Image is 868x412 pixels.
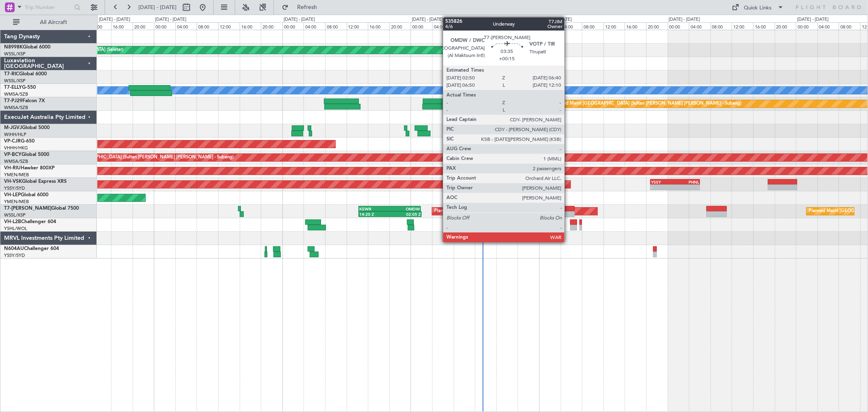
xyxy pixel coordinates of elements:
a: YMEN/MEB [4,199,29,205]
a: WMSA/SZB [4,91,28,97]
button: Quick Links [728,1,788,14]
a: M-JGVJGlobal 5000 [4,125,50,130]
div: 20:00 [518,22,539,30]
div: 20:00 [261,22,282,30]
span: VH-L2B [4,219,21,224]
span: N8998K [4,45,23,50]
div: 02:05 Z [390,212,421,217]
div: Planned Maint Dubai (Al Maktoum Intl) [434,205,514,217]
a: VH-VSKGlobal Express XRS [4,179,67,184]
div: Unplanned Maint [GEOGRAPHIC_DATA] (Sultan [PERSON_NAME] [PERSON_NAME] - Subang) [38,151,234,164]
span: VH-RIU [4,166,21,171]
a: T7-ELLYG-550 [4,85,36,90]
a: T7-RICGlobal 6000 [4,72,47,77]
div: Planned Maint [GEOGRAPHIC_DATA] (Sultan [PERSON_NAME] [PERSON_NAME] - Subang) [552,98,741,110]
span: All Aircraft [21,20,86,25]
span: VH-VSK [4,179,22,184]
a: YSHL/WOL [4,226,27,232]
div: 04:00 [304,22,325,30]
div: 12:00 [90,22,111,30]
div: [DATE] - [DATE] [155,16,186,23]
a: VH-LEPGlobal 6000 [4,193,48,197]
div: 12:00 [475,22,496,30]
span: VP-BCY [4,152,22,157]
a: WSSL/XSP [4,78,26,84]
div: 20:00 [775,22,796,30]
span: [DATE] - [DATE] [138,4,177,11]
div: 20:00 [389,22,411,30]
a: WSSL/XSP [4,212,26,218]
a: VP-BCYGlobal 5000 [4,152,49,157]
div: 08:00 [839,22,860,30]
div: 12:00 [347,22,368,30]
a: WIHH/HLP [4,131,26,138]
a: T7-PJ29Falcon 7X [4,99,45,103]
div: 00:00 [668,22,689,30]
a: N8998KGlobal 6000 [4,45,50,50]
div: 04:00 [689,22,711,30]
div: 12:00 [603,22,625,30]
div: [DATE] - [DATE] [540,16,572,23]
span: Refresh [290,4,324,10]
div: [DATE] - [DATE] [669,16,700,23]
span: T7-PJ29 [4,99,22,103]
a: VH-L2BChallenger 604 [4,219,56,224]
div: 00:00 [154,22,175,30]
div: 16:00 [496,22,518,30]
div: 14:20 Z [359,212,390,217]
div: - [651,185,675,190]
div: 20:00 [133,22,154,30]
button: All Aircraft [9,16,88,29]
div: 00:00 [411,22,432,30]
div: 16:00 [625,22,646,30]
span: VP-CJR [4,139,21,144]
div: 16:00 [753,22,775,30]
a: YSSY/SYD [4,185,25,191]
div: [DATE] - [DATE] [412,16,443,23]
a: WMSA/SZB [4,105,28,111]
div: 20:00 [646,22,668,30]
div: YSSY [651,180,675,184]
div: 04:00 [818,22,839,30]
span: N604AU [4,246,24,251]
div: [DATE] - [DATE] [284,16,315,23]
div: 00:00 [282,22,304,30]
div: 00:00 [539,22,561,30]
div: 08:00 [582,22,603,30]
a: N604AUChallenger 604 [4,246,59,251]
div: 00:00 [796,22,818,30]
div: KEWR [359,206,389,211]
div: 08:00 [711,22,732,30]
a: YSSY/SYD [4,252,25,259]
a: WSSL/XSP [4,51,26,57]
span: T7-ELLY [4,85,22,90]
div: [DATE] - [DATE] [99,16,130,23]
a: VP-CJRG-650 [4,139,35,144]
a: T7-[PERSON_NAME]Global 7500 [4,206,79,211]
button: Refresh [278,1,327,14]
a: VH-RIUHawker 800XP [4,166,55,171]
span: M-JGVJ [4,125,22,130]
div: [DATE] - [DATE] [797,16,829,23]
div: 08:00 [197,22,218,30]
div: 08:00 [325,22,347,30]
div: PHNL [675,180,699,184]
span: VH-LEP [4,193,21,197]
div: Quick Links [744,4,772,12]
input: Trip Number [25,1,72,13]
div: 04:00 [561,22,582,30]
div: - [675,185,699,190]
div: 04:00 [175,22,197,30]
div: 16:00 [240,22,261,30]
div: OMDW [390,206,420,211]
div: 16:00 [111,22,133,30]
div: 16:00 [368,22,389,30]
a: VHHH/HKG [4,145,28,151]
span: T7-RIC [4,72,19,77]
a: WMSA/SZB [4,158,28,164]
div: 12:00 [218,22,240,30]
div: 08:00 [454,22,475,30]
a: YMEN/MEB [4,172,29,178]
div: 04:00 [432,22,454,30]
span: T7-[PERSON_NAME] [4,206,51,211]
